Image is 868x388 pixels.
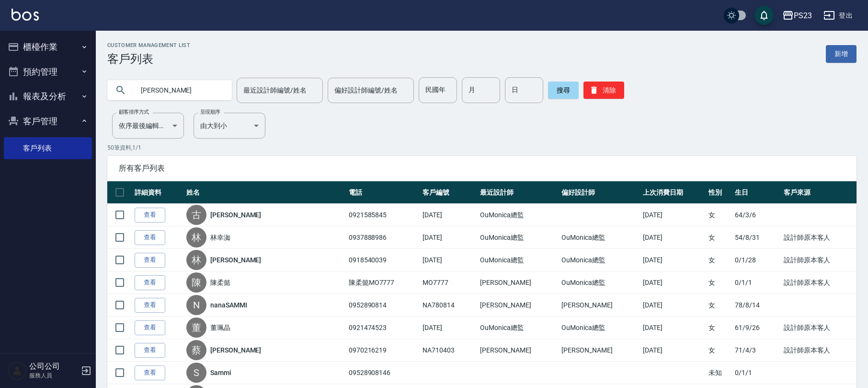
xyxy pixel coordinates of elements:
td: 女 [706,271,732,294]
button: 客戶管理 [4,109,92,134]
td: 61/9/26 [732,317,781,339]
a: 查看 [135,253,165,268]
div: 林 [186,227,206,247]
td: 陳柔懿MO7777 [346,271,420,294]
a: 查看 [135,298,165,313]
h3: 客戶列表 [107,52,190,66]
th: 性別 [706,181,732,204]
td: 女 [706,226,732,249]
th: 電話 [346,181,420,204]
td: 09528908146 [346,362,420,384]
div: 依序最後編輯時間 [112,113,184,139]
label: 呈現順序 [200,108,220,116]
button: 登出 [820,7,857,24]
div: S [186,363,206,383]
td: [DATE] [640,271,706,294]
button: 預約管理 [4,59,92,84]
td: 0921585845 [346,204,420,226]
td: [DATE] [420,226,478,249]
button: save [754,6,774,25]
td: NA780814 [420,294,478,317]
a: 董珮晶 [210,323,230,332]
span: 所有客戶列表 [119,164,845,173]
a: 林幸洳 [210,233,230,242]
a: 查看 [135,320,165,335]
a: Sammi [210,368,231,377]
td: OuMonica總監 [478,317,559,339]
td: 0918540039 [346,249,420,271]
a: [PERSON_NAME] [210,210,261,220]
div: 由大到小 [194,113,265,139]
a: 新增 [826,45,857,63]
a: 查看 [135,230,165,245]
td: [DATE] [640,317,706,339]
a: 查看 [135,343,165,358]
th: 偏好設計師 [559,181,640,204]
div: 林 [186,250,206,270]
p: 服務人員 [29,371,78,380]
img: Logo [11,9,39,21]
input: 搜尋關鍵字 [134,77,224,103]
td: OuMonica總監 [559,271,640,294]
td: 71/4/3 [732,339,781,362]
div: N [186,295,206,315]
td: [DATE] [420,317,478,339]
td: OuMonica總監 [478,226,559,249]
td: 0/1/1 [732,271,781,294]
td: 女 [706,249,732,271]
td: [DATE] [640,339,706,362]
a: nanaSAMMI [210,300,247,310]
td: 0/1/28 [732,249,781,271]
th: 客戶編號 [420,181,478,204]
td: [PERSON_NAME] [478,339,559,362]
a: [PERSON_NAME] [210,255,261,265]
a: 查看 [135,365,165,380]
div: PS23 [794,10,812,22]
p: 50 筆資料, 1 / 1 [107,143,857,152]
td: 設計師原本客人 [781,339,857,362]
th: 最近設計師 [478,181,559,204]
th: 詳細資料 [132,181,184,204]
td: 0952890814 [346,294,420,317]
td: OuMonica總監 [478,249,559,271]
td: OuMonica總監 [559,226,640,249]
td: 0/1/1 [732,362,781,384]
td: [DATE] [640,204,706,226]
td: 女 [706,204,732,226]
a: 陳柔懿 [210,278,230,287]
td: 78/8/14 [732,294,781,317]
td: 設計師原本客人 [781,226,857,249]
div: 董 [186,317,206,338]
td: MO7777 [420,271,478,294]
td: 設計師原本客人 [781,317,857,339]
div: 陳 [186,272,206,293]
td: 0921474523 [346,317,420,339]
button: 清除 [583,82,624,99]
td: [PERSON_NAME] [559,294,640,317]
td: 女 [706,294,732,317]
th: 客戶來源 [781,181,857,204]
td: [DATE] [420,204,478,226]
td: OuMonica總監 [559,317,640,339]
a: 查看 [135,275,165,290]
label: 顧客排序方式 [119,108,149,116]
a: 客戶列表 [4,137,92,159]
td: 0970216219 [346,339,420,362]
td: 64/3/6 [732,204,781,226]
td: 54/8/31 [732,226,781,249]
td: [DATE] [420,249,478,271]
td: [PERSON_NAME] [478,271,559,294]
td: 未知 [706,362,732,384]
td: 女 [706,317,732,339]
th: 姓名 [184,181,346,204]
td: [PERSON_NAME] [559,339,640,362]
a: [PERSON_NAME] [210,345,261,355]
h5: 公司公司 [29,362,78,371]
td: [DATE] [640,294,706,317]
td: OuMonica總監 [478,204,559,226]
td: [DATE] [640,226,706,249]
td: [DATE] [640,249,706,271]
td: 0937888986 [346,226,420,249]
td: 設計師原本客人 [781,271,857,294]
td: NA710403 [420,339,478,362]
